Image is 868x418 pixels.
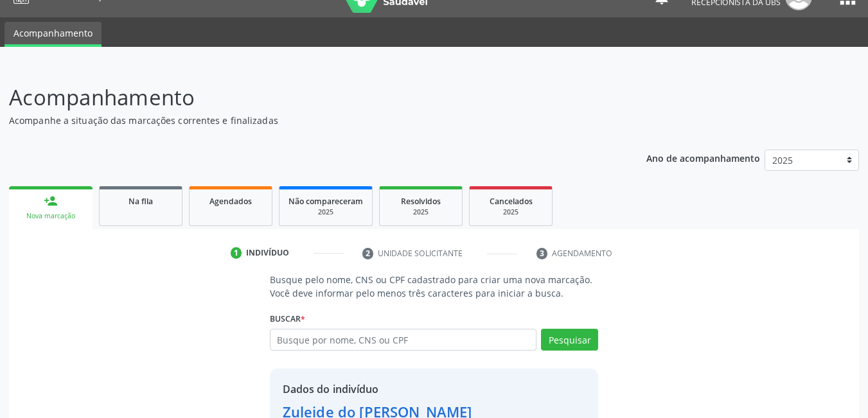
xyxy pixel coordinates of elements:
div: 2025 [479,207,543,217]
span: Agendados [209,196,252,207]
div: 2025 [288,207,363,217]
input: Busque por nome, CNS ou CPF [270,329,537,351]
span: Não compareceram [288,196,363,207]
div: person_add [44,194,58,208]
p: Acompanhamento [9,82,604,114]
button: Pesquisar [541,329,598,351]
div: 1 [231,247,242,259]
div: Indivíduo [246,247,289,259]
label: Buscar [270,309,305,329]
span: Cancelados [490,196,533,207]
p: Acompanhe a situação das marcações correntes e finalizadas [9,114,604,127]
div: Nova marcação [18,211,84,221]
div: Dados do indivíduo [283,381,472,397]
span: Resolvidos [401,196,441,207]
p: Ano de acompanhamento [646,150,760,166]
p: Busque pelo nome, CNS ou CPF cadastrado para criar uma nova marcação. Você deve informar pelo men... [270,273,599,300]
a: Acompanhamento [4,22,102,47]
div: 2025 [389,207,453,217]
span: Na fila [128,196,153,207]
